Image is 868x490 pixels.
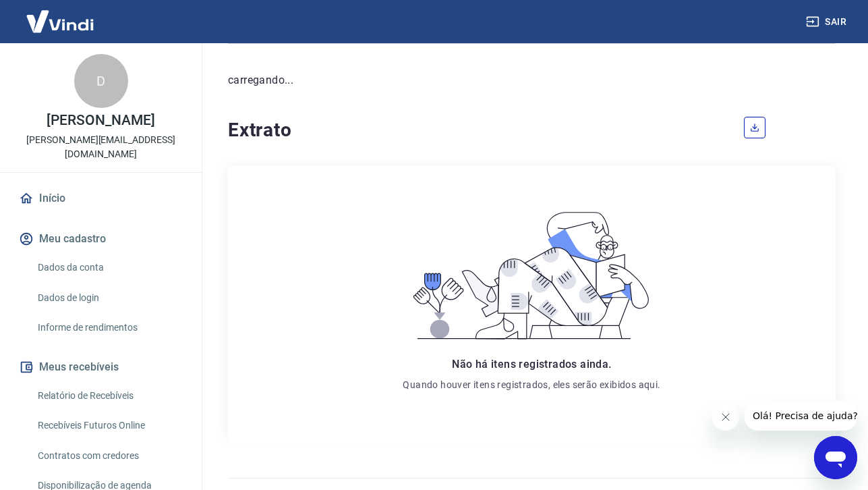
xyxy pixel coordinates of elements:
iframe: Fechar mensagem [712,404,739,431]
a: Dados de login [32,284,185,312]
iframe: Mensagem da empresa [745,401,857,431]
span: Não há itens registrados ainda. [452,358,611,371]
p: [PERSON_NAME] [47,113,154,128]
div: D [74,54,128,108]
button: Meu cadastro [16,224,185,254]
p: Quando houver itens registrados, eles serão exibidos aqui. [403,378,660,391]
p: carregando... [228,72,836,88]
span: Olá! Precisa de ajuda? [8,9,113,20]
a: Início [16,184,185,213]
a: Contratos com credores [32,442,185,470]
a: Dados da conta [32,254,185,281]
button: Sair [803,9,852,34]
p: [PERSON_NAME][EMAIL_ADDRESS][DOMAIN_NAME] [11,133,191,161]
a: Recebíveis Futuros Online [32,412,185,439]
h4: Extrato [228,117,728,144]
button: Meus recebíveis [16,352,185,382]
img: Vindi [16,1,104,42]
iframe: Botão para abrir a janela de mensagens [814,436,857,479]
a: Relatório de Recebíveis [32,382,185,410]
a: Informe de rendimentos [32,314,185,342]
